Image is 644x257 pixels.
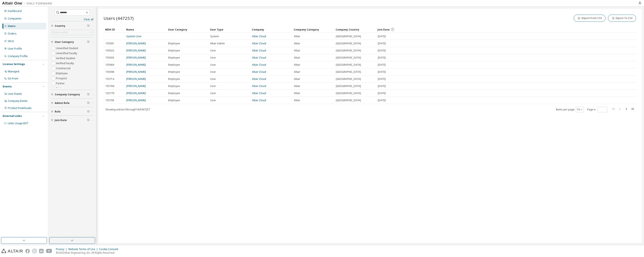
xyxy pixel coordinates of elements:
span: Clear filter [87,110,90,113]
img: youtube.svg [46,249,52,253]
span: Clear filter [87,101,90,105]
div: Product Downloads [8,106,32,110]
a: Altair Cloud [252,98,266,102]
span: [GEOGRAPHIC_DATA] [336,56,361,59]
div: Click to select [51,30,93,35]
label: Commercial [56,66,71,71]
div: SKUs [8,40,14,43]
span: [DATE] [378,63,386,66]
span: Altair [294,63,300,66]
div: User Type [210,26,248,33]
button: Export To CSV [608,15,636,22]
span: 155779 [105,92,114,95]
span: 155633 [105,56,114,59]
button: Company Category [51,90,93,99]
span: Altair Admin [210,42,225,45]
div: Privacy [56,248,68,251]
div: License Settings [3,63,25,66]
span: Join Date [55,119,67,122]
span: Showing entries 1 through 10 of 447257 [105,108,150,111]
a: Altair Cloud [252,35,266,38]
a: Altair Cloud [252,49,266,52]
span: User [210,56,216,59]
span: 155714 [105,77,114,81]
p: © 2025 Altair Engineering, Inc. All Rights Reserved. [56,251,121,254]
img: linkedin.svg [39,249,44,253]
span: 155684 [105,63,114,66]
label: Prospect [56,76,68,81]
a: Clear all [51,18,93,21]
span: Items per page [556,107,583,112]
a: [PERSON_NAME] [126,98,146,102]
span: 155622 [105,49,114,52]
a: [PERSON_NAME] [126,42,146,45]
span: Employee [168,77,180,81]
button: Import From CSV [574,15,605,22]
div: Name [126,26,165,33]
span: [DATE] [378,84,386,88]
span: Clear filter [87,93,90,96]
span: [DATE] [378,42,386,45]
label: Employee [56,71,69,76]
div: Company Profile [8,55,28,58]
span: 155581 [105,42,114,45]
img: Altair One [2,1,54,5]
span: Join Date [378,28,390,31]
span: Altair [294,49,300,52]
a: Altair Cloud [252,70,266,74]
div: Managed [8,70,19,73]
span: Country [55,24,65,28]
span: Altair [294,84,300,88]
svg: Date when the user was first added or directly signed up. If the user was deleted and later re-ad... [391,28,394,31]
div: Company Category [294,26,332,33]
a: Altair Cloud [252,56,266,59]
a: Altair Cloud [252,84,266,88]
a: Altair Cloud [252,42,266,45]
span: Employee [168,99,180,102]
span: Clear filter [87,40,90,44]
span: Employee [168,70,180,74]
div: Company [252,26,290,33]
span: Company Category [55,93,80,96]
span: [DATE] [378,99,386,102]
div: Cookie Consent [99,248,121,251]
span: User [210,70,216,74]
span: 155696 [105,70,114,74]
span: [GEOGRAPHIC_DATA] [336,49,361,52]
span: Altair [294,92,300,95]
button: Admin Role [51,98,93,108]
a: Altair Cloud [252,77,266,81]
span: Users (447257) [103,15,134,21]
button: 10 [577,108,582,111]
span: [DATE] [378,77,386,81]
span: Altair [294,42,300,45]
div: Events [3,85,12,88]
span: User [210,49,216,52]
label: Verified Faculty [56,61,75,66]
span: Role [55,110,61,113]
div: User Events [8,92,22,96]
button: Join Date [51,116,93,125]
button: Country [51,21,93,31]
span: Employee [168,63,180,66]
span: Clear filter [87,119,90,122]
span: [DATE] [378,49,386,52]
label: Unverified Student [56,46,79,51]
div: MDH ID [105,26,123,33]
span: [DATE] [378,56,386,59]
span: Units Usage BI [8,121,28,125]
span: [DATE] [378,92,386,95]
span: Admin Role [55,101,70,105]
a: [PERSON_NAME] [126,77,146,81]
span: [GEOGRAPHIC_DATA] [336,92,361,95]
a: [PERSON_NAME] [126,49,146,52]
a: [PERSON_NAME] [126,70,146,74]
a: [PERSON_NAME] [126,84,146,88]
a: [PERSON_NAME] [126,63,146,66]
span: [GEOGRAPHIC_DATA] [336,70,361,74]
a: [PERSON_NAME] [126,56,146,59]
span: Altair [294,77,300,81]
span: [GEOGRAPHIC_DATA] [336,99,361,102]
span: [GEOGRAPHIC_DATA] [336,42,361,45]
div: External Links [3,114,22,118]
